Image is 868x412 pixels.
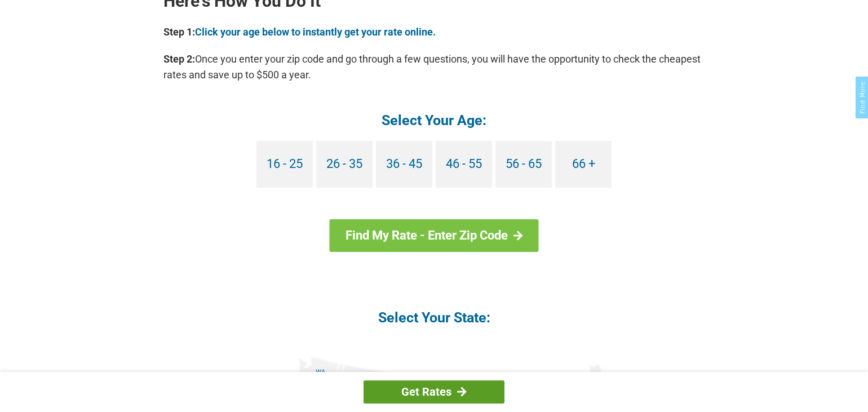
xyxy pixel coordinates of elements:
[195,26,436,38] a: Click your age below to instantly get your rate online.
[163,53,195,65] b: Step 2:
[436,141,492,188] a: 46 - 55
[376,141,432,188] a: 36 - 45
[256,141,313,188] a: 16 - 25
[316,141,373,188] a: 26 - 35
[330,219,539,252] a: Find My Rate - Enter Zip Code
[364,380,504,404] a: Get Rates
[163,26,195,38] b: Step 1:
[163,111,705,130] h4: Select Your Age:
[495,141,552,188] a: 56 - 65
[555,141,612,188] a: 66 +
[163,308,705,327] h4: Select Your State:
[163,51,705,83] p: Once you enter your zip code and go through a few questions, you will have the opportunity to che...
